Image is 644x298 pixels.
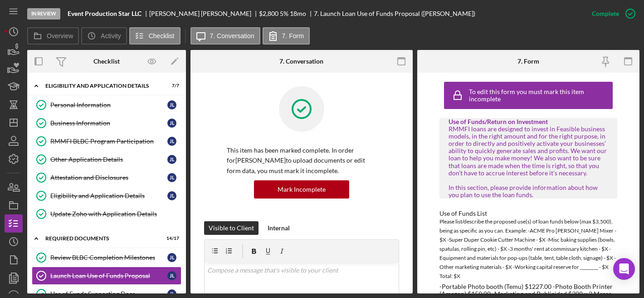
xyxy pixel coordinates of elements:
div: Use of Funds/Return on Investment [449,118,608,125]
a: Launch Loan Use of Funds ProposalJL [32,267,181,285]
div: RMMFI loans are designed to invest in Feasible business models, in the right amount and for the r... [449,125,608,199]
div: Update Zoho with Application Details [50,210,181,218]
div: 7. Conversation [279,58,323,65]
div: In Review [27,8,60,20]
div: J L [167,137,176,146]
label: 7. Conversation [210,32,254,40]
div: Attestation and Disclosures [50,174,167,181]
div: 5 % [280,10,288,17]
p: This item has been marked complete. In order for [PERSON_NAME] to upload documents or edit form d... [227,145,376,176]
a: Review BLBC Completion MilestonesJL [32,248,181,267]
span: $2,800 [259,10,278,17]
div: J L [167,191,176,200]
div: J L [167,100,176,109]
div: Open Intercom Messenger [613,258,635,280]
div: [PERSON_NAME] [PERSON_NAME] [149,10,259,17]
div: 18 mo [290,10,306,17]
button: 7. Form [263,27,310,45]
div: Personal Information [50,101,167,109]
a: Update Zoho with Application Details [32,205,181,223]
label: Checklist [149,32,175,40]
div: RMMFI BLBC Program Participation [50,138,167,145]
div: 14 / 17 [163,236,179,241]
div: Review BLBC Completion Milestones [50,254,167,261]
div: Other Application Details [50,156,167,163]
button: Activity [81,27,127,45]
div: Use of Funds Supporting Docs [50,290,167,298]
div: Checklist [93,58,120,65]
div: J L [167,253,176,262]
a: Business InformationJL [32,114,181,132]
button: Visible to Client [204,221,259,235]
div: Launch Loan Use of Funds Proposal [50,272,167,279]
div: Business Information [50,119,167,127]
div: Eligibility and Application Details [50,192,167,199]
div: 7. Launch Loan Use of Funds Proposal ([PERSON_NAME]) [314,10,475,17]
div: J L [167,119,176,128]
button: Checklist [129,27,181,45]
a: RMMFI BLBC Program ParticipationJL [32,132,181,150]
a: Personal InformationJL [32,96,181,114]
div: Complete [592,5,619,23]
div: Use of Funds List [439,210,617,217]
button: Mark Incomplete [254,180,349,199]
div: Internal [268,221,290,235]
div: J L [167,173,176,182]
button: Complete [583,5,639,23]
div: Mark Incomplete [278,180,326,199]
button: Internal [263,221,294,235]
b: Event Production Star LLC [68,10,141,17]
div: To edit this form you must mark this item incomplete [469,88,610,103]
div: Required Documents [45,236,156,241]
div: 7. Form [517,58,539,65]
div: Visible to Client [209,221,254,235]
a: Attestation and DisclosuresJL [32,169,181,187]
a: Other Application DetailsJL [32,150,181,169]
div: J L [167,271,176,280]
div: 7 / 7 [163,83,179,89]
div: Eligibility and Application Details [45,83,156,89]
div: Please list/describe the proposed use(s) of loan funds below (max $3,500), being as specific as y... [439,217,617,281]
button: 7. Conversation [190,27,260,45]
label: Activity [101,32,121,40]
button: Overview [27,27,79,45]
a: Eligibility and Application DetailsJL [32,187,181,205]
label: 7. Form [282,32,304,40]
label: Overview [47,32,73,40]
div: J L [167,155,176,164]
